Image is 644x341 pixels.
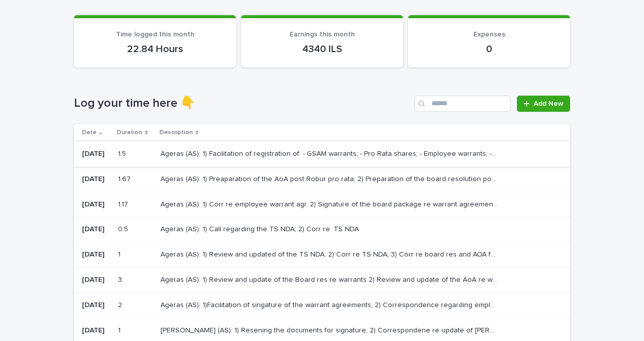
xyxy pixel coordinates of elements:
[290,31,355,38] span: Earnings this month
[160,173,500,184] p: Ageras (AS): 1) Preaparation of the AoA post Robur pro rata; 2) Preparation of the board resoluti...
[118,324,123,335] p: 1
[415,96,511,112] input: Search
[160,148,500,158] p: Ageras (AS): 1) Facilitation of registration of: - GSAM warrants; - Pro Rata shares; - Employee w...
[74,267,570,292] tr: [DATE]33 Ageras (AS): 1) Review and update of the Board res re warrants 2) Review and update of t...
[160,248,500,259] p: Ageras (AS): 1) Review and updated of the TS NDA; 2) Corr re TS NDA; 3) Corr re board res and AOA...
[517,96,570,112] a: Add New
[160,274,500,284] p: Ageras (AS): 1) Review and update of the Board res re warrants 2) Review and update of the AoA re...
[118,274,124,284] p: 3
[86,43,224,55] p: 22.84 Hours
[116,31,194,38] span: Time logged this month
[160,299,500,310] p: Ageras (AS): 1)Facilitation of singature of the warrant agreements; 2) Correspondence regarding e...
[74,292,570,318] tr: [DATE]22 Ageras (AS): 1)Facilitation of singature of the warrant agreements; 2) Correspondence re...
[534,100,563,107] span: Add New
[420,43,558,55] p: 0
[82,301,110,310] p: [DATE]
[473,31,505,38] span: Expenses
[74,141,570,166] tr: [DATE]1.51.5 Ageras (AS): 1) Facilitation of registration of: - GSAM warrants; - Pro Rata shares;...
[118,299,124,310] p: 2
[118,173,133,184] p: 1.67
[74,96,411,111] h1: Log your time here 👇
[82,127,97,138] p: Date
[82,150,110,158] p: [DATE]
[118,198,130,209] p: 1.17
[82,225,110,234] p: [DATE]
[118,148,128,158] p: 1.5
[159,127,193,138] p: Description
[74,242,570,268] tr: [DATE]11 Ageras (AS): 1) Review and updated of the TS NDA; 2) Corr re TS NDA; 3) Corr re board re...
[118,223,130,234] p: 0.5
[82,276,110,284] p: [DATE]
[253,43,391,55] p: 4340 ILS
[160,324,500,335] p: Amalo (AS): 1) Resening the documents for signature; 2) Correspondene re update of Jes Rindom to ...
[117,127,142,138] p: Duration
[82,200,110,209] p: [DATE]
[82,326,110,335] p: [DATE]
[74,217,570,242] tr: [DATE]0.50.5 Ageras (AS): 1) Call regarding the TS NDA; 2) Corr re. TS NDAAgeras (AS): 1) Call re...
[74,166,570,192] tr: [DATE]1.671.67 Ageras (AS): 1) Preaparation of the AoA post Robur pro rata; 2) Preparation of the...
[82,250,110,259] p: [DATE]
[160,198,500,209] p: Ageras (AS): 1) Corr re employee warrant agr. 2) Signature of the board package re warrant agreem...
[74,192,570,217] tr: [DATE]1.171.17 Ageras (AS): 1) Corr re employee warrant agr. 2) Signature of the board package re...
[82,175,110,184] p: [DATE]
[160,223,361,234] p: Ageras (AS): 1) Call regarding the TS NDA; 2) Corr re. TS NDA
[118,248,123,259] p: 1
